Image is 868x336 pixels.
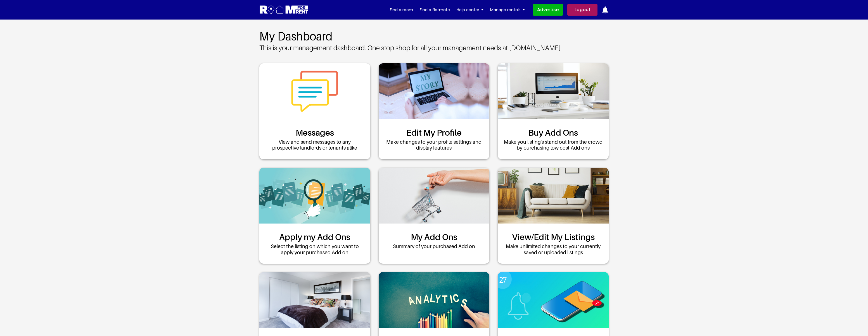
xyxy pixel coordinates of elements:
[390,6,413,14] a: Find a room
[259,29,609,43] h2: My Dashboard
[512,232,595,242] a: View/Edit My Listings
[457,6,483,14] a: Help center
[420,6,450,14] a: Find a flatmate
[406,128,462,138] a: Edit My Profile
[411,232,457,242] a: My Add Ons
[602,6,609,13] img: ic-notification
[279,232,350,242] a: Apply my Add Ons
[567,4,597,16] a: Logout
[490,6,525,14] a: Manage rentals
[259,5,309,15] img: Logo for Room for Rent, featuring a welcoming design with a house icon and modern typography
[533,4,563,16] a: Advertise
[528,128,578,138] a: Buy Add Ons
[296,128,334,138] a: Messages
[259,44,609,52] p: This is your management dashboard. One stop shop for all your management needs at [DOMAIN_NAME]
